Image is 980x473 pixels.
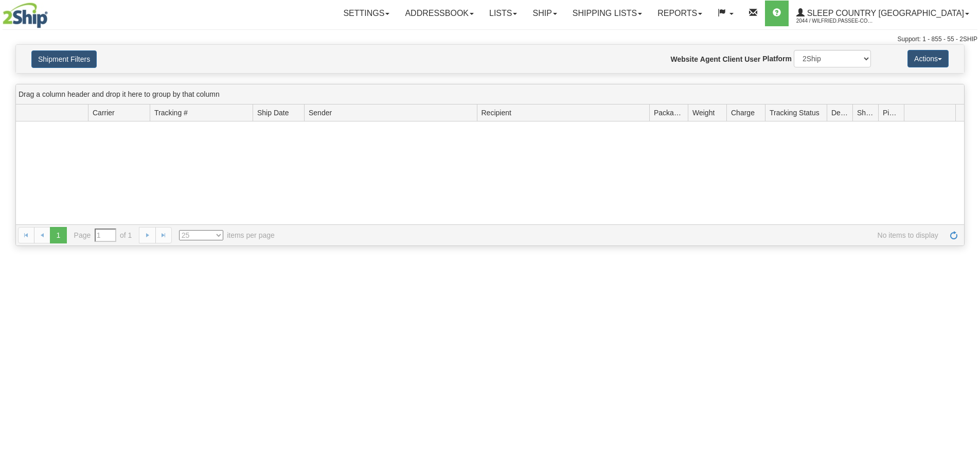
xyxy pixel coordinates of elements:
[671,54,698,64] label: Website
[857,108,874,118] span: Shipment Issues
[3,35,977,44] div: Support: 1 - 855 - 55 - 2SHIP
[762,54,792,64] label: Platform
[831,108,848,118] span: Delivery Status
[770,108,819,118] span: Tracking Status
[154,108,188,118] span: Tracking #
[179,230,275,240] span: items per page
[93,108,115,118] span: Carrier
[883,108,900,118] span: Pickup Status
[907,50,949,67] button: Actions
[565,1,650,26] a: Shipping lists
[309,108,332,118] span: Sender
[50,227,66,243] span: 1
[692,108,715,118] span: Weight
[525,1,564,26] a: Ship
[482,108,511,118] span: Recipient
[335,1,397,26] a: Settings
[482,1,525,26] a: Lists
[731,108,755,118] span: Charge
[289,230,938,240] span: No items to display
[16,84,964,104] div: grid grouping header
[946,227,962,243] a: Refresh
[654,108,684,118] span: Packages
[31,50,97,68] button: Shipment Filters
[722,54,742,64] label: Client
[650,1,710,26] a: Reports
[744,54,760,64] label: User
[3,3,48,28] img: logo2044.jpg
[805,9,964,17] span: Sleep Country [GEOGRAPHIC_DATA]
[397,1,482,26] a: Addressbook
[700,54,721,64] label: Agent
[74,229,132,242] span: Page of 1
[796,16,874,26] span: 2044 / Wilfried.Passee-Coutrin
[257,108,289,118] span: Ship Date
[789,1,977,26] a: Sleep Country [GEOGRAPHIC_DATA] 2044 / Wilfried.Passee-Coutrin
